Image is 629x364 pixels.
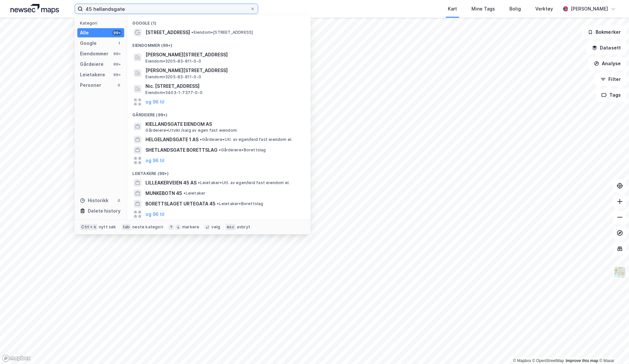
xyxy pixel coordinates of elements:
[80,197,108,204] div: Historikk
[596,88,626,102] button: Tags
[112,62,122,67] div: 99+
[80,71,105,79] div: Leietakere
[145,146,218,154] span: SHETLANDSGATE BORETTSLAG
[80,29,89,37] div: Alle
[595,73,626,86] button: Filter
[132,224,163,230] div: neste kategori
[127,166,311,178] div: Leietakere (99+)
[99,224,116,230] div: nytt søk
[183,191,185,196] span: •
[80,60,104,68] div: Gårdeiere
[127,107,311,119] div: Gårdeiere (99+)
[127,15,311,27] div: Google (1)
[145,128,237,133] span: Gårdeiere • Utvikl./salg av egen fast eiendom
[200,137,202,142] span: •
[145,136,199,144] span: HELGELANDSGATE 1 AS
[80,81,101,89] div: Personer
[183,191,205,196] span: Leietaker
[80,21,124,26] div: Kategori
[198,180,290,185] span: Leietaker • Utl. av egen/leid fast eiendom el.
[145,200,216,208] span: BORETTSLAGET URTEGATA 45
[200,137,292,142] span: Gårdeiere • Utl. av egen/leid fast eiendom el.
[10,4,59,14] img: logo.a4113a55bc3d86da70a041830d287a7e.svg
[80,39,97,47] div: Google
[88,207,121,215] div: Delete history
[614,266,626,278] img: Z
[217,201,219,206] span: •
[80,224,98,230] div: Ctrl + k
[145,157,164,164] button: og 96 til
[225,224,236,230] div: esc
[191,30,253,35] span: Eiendom • [STREET_ADDRESS]
[237,224,250,230] div: avbryt
[127,38,311,49] div: Eiendommer (99+)
[145,82,303,90] span: Nic. [STREET_ADDRESS]
[145,29,190,36] span: [STREET_ADDRESS]
[112,30,122,35] div: 99+
[596,333,629,364] iframe: Chat Widget
[145,51,303,59] span: [PERSON_NAME][STREET_ADDRESS]
[219,147,221,152] span: •
[145,59,201,64] span: Eiendom • 3205-83-811-0-0
[2,354,31,362] a: Mapbox homepage
[596,333,629,364] div: Kontrollprogram for chat
[145,210,164,218] button: og 96 til
[191,30,193,35] span: •
[582,26,626,39] button: Bokmerker
[145,74,201,80] span: Eiendom • 3205-83-811-0-0
[182,224,199,230] div: markere
[586,41,626,54] button: Datasett
[145,189,182,197] span: MUNKEBOTN 45
[588,57,626,70] button: Analyse
[116,41,122,46] div: 1
[471,5,495,13] div: Mine Tags
[145,98,164,106] button: og 96 til
[571,5,608,13] div: [PERSON_NAME]
[122,224,131,230] div: tab
[532,358,564,363] a: OpenStreetMap
[145,179,197,187] span: LILLEAKERVEIEN 45 AS
[80,50,108,58] div: Eiendommer
[112,72,122,77] div: 99+
[509,5,521,13] div: Bolig
[145,90,202,95] span: Eiendom • 3403-1-7377-0-0
[83,4,250,14] input: Søk på adresse, matrikkel, gårdeiere, leietakere eller personer
[145,120,303,128] span: KIELLANDSGATE EIENDOM AS
[211,224,220,230] div: velg
[513,358,531,363] a: Mapbox
[566,358,598,363] a: Improve this map
[217,201,263,206] span: Leietaker • Borettslag
[116,198,122,203] div: 0
[448,5,457,13] div: Kart
[219,147,266,153] span: Gårdeiere • Borettslag
[535,5,553,13] div: Verktøy
[198,180,200,185] span: •
[116,83,122,88] div: 0
[112,51,122,56] div: 99+
[145,67,303,74] span: [PERSON_NAME][STREET_ADDRESS]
